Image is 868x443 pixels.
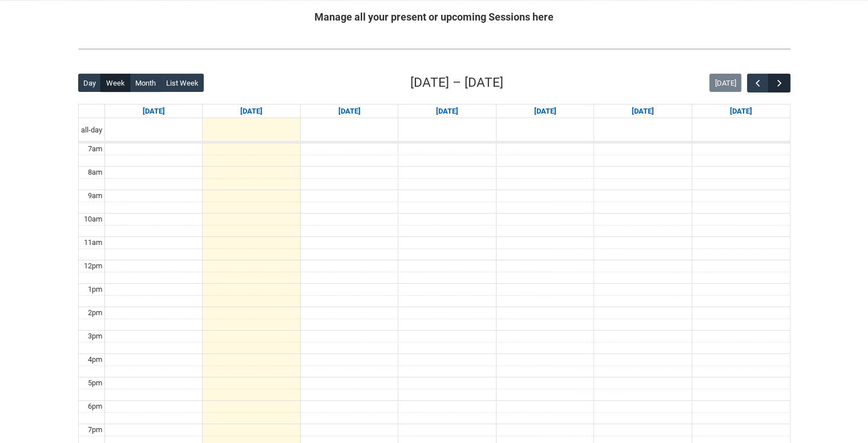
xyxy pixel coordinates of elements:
[531,104,558,118] a: Go to September 11, 2025
[86,284,104,295] div: 1pm
[86,143,104,155] div: 7am
[434,104,461,118] a: Go to September 10, 2025
[100,74,130,92] button: Week
[86,167,104,178] div: 8am
[709,74,741,92] button: [DATE]
[140,104,167,118] a: Go to September 7, 2025
[629,104,656,118] a: Go to September 12, 2025
[86,331,104,342] div: 3pm
[78,74,102,92] button: Day
[82,214,104,225] div: 10am
[78,43,790,55] img: REDU_GREY_LINE
[86,377,104,389] div: 5pm
[238,104,265,118] a: Go to September 8, 2025
[86,424,104,436] div: 7pm
[728,104,754,118] a: Go to September 13, 2025
[130,74,161,92] button: Month
[86,401,104,412] div: 6pm
[410,73,503,92] h2: [DATE] – [DATE]
[86,307,104,319] div: 2pm
[86,190,104,202] div: 9am
[768,74,790,92] button: Next Week
[86,354,104,365] div: 4pm
[82,260,104,272] div: 12pm
[82,237,104,248] div: 11am
[79,124,104,136] span: all-day
[747,74,769,92] button: Previous Week
[78,9,790,25] h2: Manage all your present or upcoming Sessions here
[336,104,363,118] a: Go to September 9, 2025
[160,74,204,92] button: List Week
